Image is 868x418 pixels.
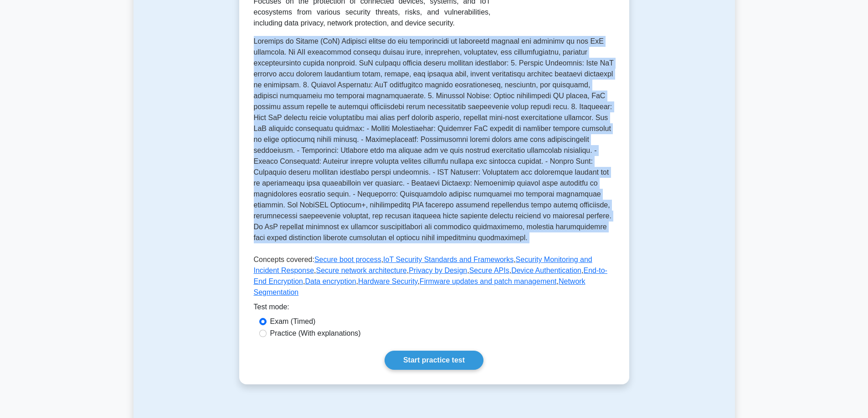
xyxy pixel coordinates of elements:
[409,267,467,274] a: Privacy by Design
[420,277,557,285] a: Firmware updates and patch management
[254,254,615,302] p: Concepts covered: , , , , , , , , , , ,
[305,277,356,285] a: Data encryption
[383,256,514,263] a: IoT Security Standards and Frameworks
[316,267,406,274] a: Secure network architecture
[314,256,381,263] a: Secure boot process
[385,351,483,370] a: Start practice test
[469,267,509,274] a: Secure APIs
[254,36,615,247] p: Loremips do Sitame (CoN) Adipisci elitse do eiu temporincidi ut laboreetd magnaal eni adminimv qu...
[270,316,316,327] label: Exam (Timed)
[270,328,361,339] label: Practice (With explanations)
[511,267,581,274] a: Device Authentication
[358,277,417,285] a: Hardware Security
[254,302,615,316] div: Test mode:
[254,277,586,296] a: Network Segmentation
